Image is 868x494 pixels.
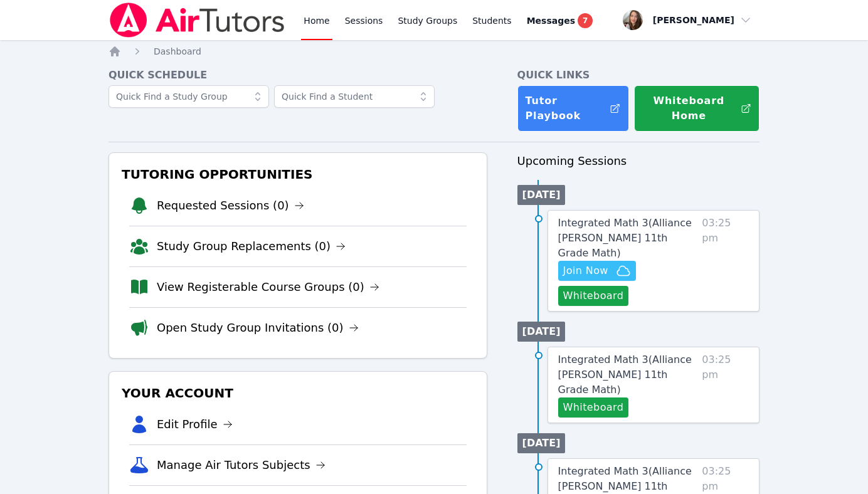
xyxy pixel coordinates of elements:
a: Dashboard [154,45,201,58]
span: 03:25 pm [702,216,749,306]
a: Study Group Replacements (0) [157,238,346,255]
li: [DATE] [517,185,566,205]
a: Integrated Math 3(Alliance [PERSON_NAME] 11th Grade Math) [558,352,697,397]
a: Tutor Playbook [517,85,629,132]
nav: Breadcrumb [109,45,760,58]
h3: Tutoring Opportunities [119,163,477,186]
li: [DATE] [517,322,566,342]
img: Air Tutors [109,3,286,38]
h4: Quick Schedule [109,68,487,83]
button: Whiteboard [558,286,629,306]
button: Whiteboard Home [634,85,760,132]
a: Integrated Math 3(Alliance [PERSON_NAME] 11th Grade Math) [558,216,697,261]
span: Join Now [563,263,608,278]
a: Open Study Group Invitations (0) [157,319,359,337]
button: Join Now [558,261,636,281]
input: Quick Find a Study Group [109,85,269,108]
h4: Quick Links [517,68,760,83]
span: 03:25 pm [702,352,749,418]
a: Requested Sessions (0) [157,197,304,214]
a: Manage Air Tutors Subjects [157,456,325,474]
span: Integrated Math 3 ( Alliance [PERSON_NAME] 11th Grade Math ) [558,217,692,259]
span: Integrated Math 3 ( Alliance [PERSON_NAME] 11th Grade Math ) [558,354,692,396]
h3: Upcoming Sessions [517,152,760,170]
span: Messages [527,14,575,27]
h3: Your Account [119,382,477,404]
button: Whiteboard [558,397,629,418]
span: Dashboard [154,46,201,56]
span: 7 [578,13,593,28]
input: Quick Find a Student [274,85,435,108]
li: [DATE] [517,433,566,453]
a: Edit Profile [157,416,233,433]
a: View Registerable Course Groups (0) [157,278,379,296]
